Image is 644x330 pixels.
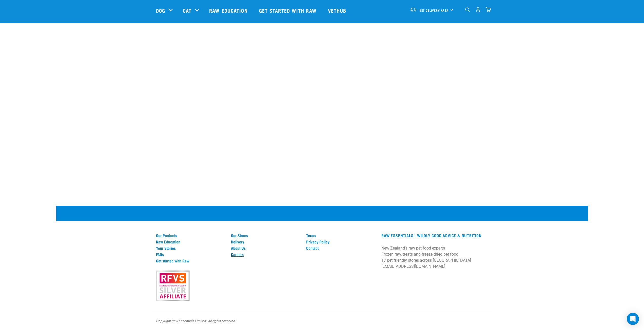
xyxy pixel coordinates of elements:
[231,239,300,244] a: Delivery
[183,7,191,14] a: Cat
[254,0,323,20] a: Get started with Raw
[156,258,225,263] a: Get started with Raw
[306,246,375,250] a: Contact
[323,0,353,20] a: Vethub
[475,7,481,12] img: user.png
[156,246,225,250] a: Your Stories
[204,0,254,20] a: Raw Education
[154,270,192,302] img: rfvs.png
[486,7,491,12] img: home-icon@2x.png
[306,233,375,238] a: Terms
[306,239,375,244] a: Privacy Policy
[465,7,470,12] img: home-icon-1@2x.png
[156,239,225,244] a: Raw Education
[410,7,417,12] img: van-moving.png
[156,319,236,323] em: Copyright Raw Essentials Limited. All rights reserved.
[231,233,300,238] a: Our Stores
[231,246,300,250] a: About Us
[156,7,165,14] a: Dog
[231,252,300,257] a: Careers
[381,233,488,238] h3: RAW ESSENTIALS | Wildly Good Advice & Nutrition
[156,233,225,238] a: Our Products
[627,313,639,325] div: Open Intercom Messenger
[381,245,488,270] p: New Zealand's raw pet food experts Frozen raw, treats and freeze dried pet food 17 pet friendly s...
[156,252,225,257] a: FAQs
[419,9,449,11] span: Set Delivery Area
